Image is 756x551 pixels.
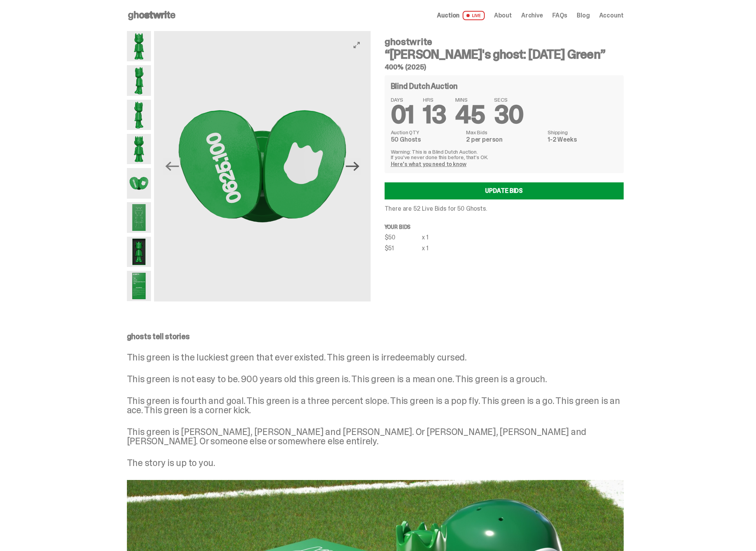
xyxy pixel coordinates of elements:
p: This green is the luckiest green that ever existed. This green is irredeemably cursed. [127,353,624,362]
a: Archive [521,12,543,19]
img: Schrodinger_Green_Hero_3.png [127,100,151,130]
dt: Shipping [548,130,617,135]
span: 45 [455,99,485,131]
img: Schrodinger_Green_Hero_7.png [127,168,151,198]
h4: Blind Dutch Auction [391,82,458,90]
span: 30 [494,99,524,131]
div: $50 [385,234,422,241]
span: DAYS [391,97,414,102]
dd: 2 per person [466,137,543,143]
img: Schrodinger_Green_Hero_9.png [127,202,151,232]
img: Schrodinger_Green_Hero_7.png [154,31,370,301]
dt: Auction QTY [391,130,461,135]
a: Here's what you need to know [391,161,466,168]
a: About [494,12,512,19]
button: View full-screen [352,40,361,50]
div: x 1 [422,234,429,241]
div: x 1 [422,245,429,251]
h4: ghostwrite [385,37,624,47]
dd: 50 Ghosts [391,137,461,143]
p: This green is not easy to be. 900 years old this green is. This green is a mean one. This green i... [127,374,624,384]
a: Account [599,12,624,19]
img: Schrodinger_Green_Hero_13.png [127,237,151,267]
span: 01 [391,99,414,131]
img: Schrodinger_Green_Hero_6.png [127,134,151,164]
p: The story is up to you. [127,458,624,468]
img: Schrodinger_Green_Hero_12.png [127,271,151,301]
span: LIVE [463,11,485,20]
span: Auction [437,12,459,19]
img: Schrodinger_Green_Hero_2.png [127,65,151,95]
p: This green is [PERSON_NAME], [PERSON_NAME] and [PERSON_NAME]. Or [PERSON_NAME], [PERSON_NAME] and... [127,427,624,446]
dt: Max Bids [466,130,543,135]
p: Your bids [385,224,624,230]
div: $51 [385,245,422,251]
p: This green is fourth and goal. This green is a three percent slope. This green is a pop fly. This... [127,396,624,415]
img: Schrodinger_Green_Hero_1.png [127,31,151,61]
a: FAQs [552,12,567,19]
h3: “[PERSON_NAME]'s ghost: [DATE] Green” [385,48,624,61]
span: SECS [494,97,524,102]
p: Warning: This is a Blind Dutch Auction. If you’ve never done this before, that’s OK. [391,149,617,160]
h5: 400% (2025) [385,64,624,71]
span: MINS [455,97,485,102]
a: Blog [577,12,590,19]
button: Previous [163,158,180,175]
a: Auction LIVE [437,11,484,20]
button: Next [344,158,361,175]
p: ghosts tell stories [127,333,624,340]
dd: 1-2 Weeks [548,137,617,143]
span: 13 [423,99,446,131]
a: Update Bids [385,182,624,199]
span: HRS [423,97,446,102]
p: There are 52 Live Bids for 50 Ghosts. [385,206,624,212]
